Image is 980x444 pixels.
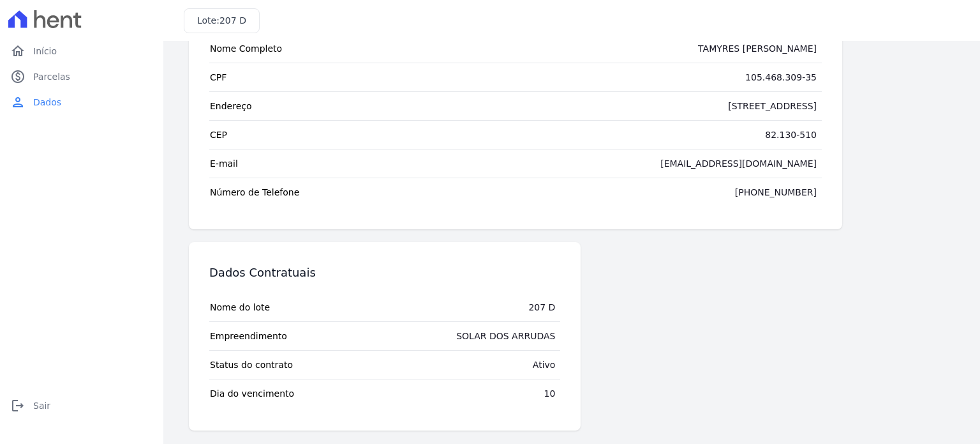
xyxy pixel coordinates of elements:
i: paid [10,69,26,84]
div: [STREET_ADDRESS] [728,100,817,112]
i: person [10,95,26,110]
a: logoutSair [5,393,158,418]
div: Ativo [533,358,556,371]
div: SOLAR DOS ARRUDAS [456,330,555,342]
div: 82.130-510 [765,128,817,141]
a: paidParcelas [5,64,158,89]
div: [PHONE_NUMBER] [735,186,817,199]
div: TAMYRES [PERSON_NAME] [698,42,817,55]
span: Número de Telefone [210,186,299,199]
span: CEP [210,128,227,141]
div: [EMAIL_ADDRESS][DOMAIN_NAME] [660,157,817,170]
span: Parcelas [33,70,70,83]
h3: Lote: [197,14,246,27]
span: CPF [210,71,226,84]
span: Status do contrato [210,358,293,371]
span: Dados [33,96,61,109]
span: 207 D [219,15,246,26]
h3: Dados Contratuais [209,265,316,280]
div: 10 [544,387,556,400]
span: Empreendimento [210,330,287,342]
span: Sair [33,399,50,412]
div: 105.468.309-35 [745,71,817,84]
i: home [10,43,26,59]
span: E-mail [210,157,238,170]
div: 207 D [528,301,555,314]
i: logout [10,398,26,413]
span: Nome do lote [210,301,270,314]
span: Dia do vencimento [210,387,294,400]
a: homeInício [5,38,158,64]
span: Endereço [210,100,252,112]
a: personDados [5,89,158,115]
span: Nome Completo [210,42,282,55]
span: Início [33,45,57,57]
